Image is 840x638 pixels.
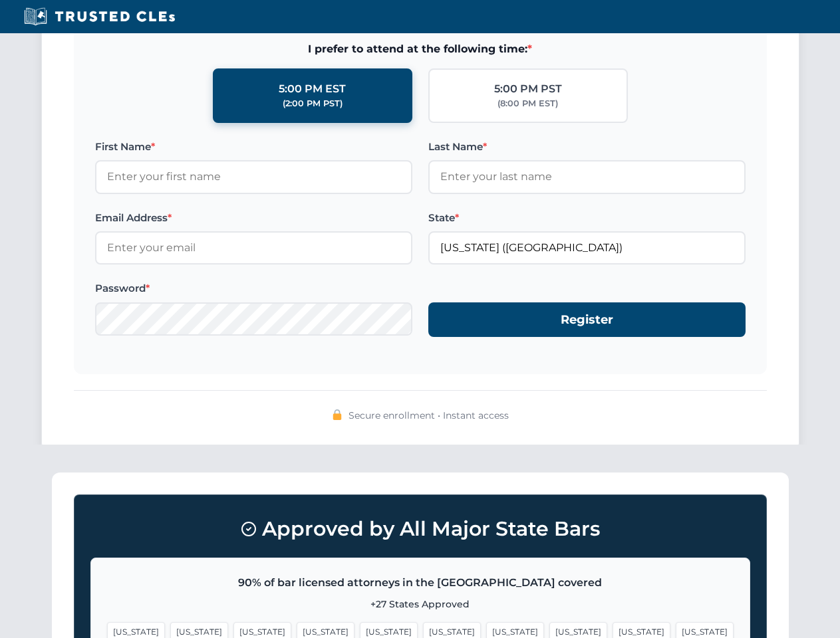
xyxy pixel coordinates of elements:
[95,139,412,155] label: First Name
[107,574,734,591] p: 90% of bar licensed attorneys in the [GEOGRAPHIC_DATA] covered
[90,511,750,547] h3: Approved by All Major State Bars
[497,97,558,110] div: (8:00 PM EST)
[428,231,746,265] input: Arizona (AZ)
[20,7,179,27] img: Trusted CLEs
[428,139,746,155] label: Last Name
[283,97,343,110] div: (2:00 PM PST)
[95,231,412,265] input: Enter your email
[107,597,734,611] p: +27 States Approved
[332,409,343,420] img: 🔒
[494,80,562,98] div: 5:00 PM PST
[428,302,746,338] button: Register
[95,160,412,193] input: Enter your first name
[428,210,746,226] label: State
[428,160,746,193] input: Enter your last name
[95,280,412,296] label: Password
[349,408,509,423] span: Secure enrollment • Instant access
[95,210,412,226] label: Email Address
[279,80,346,98] div: 5:00 PM EST
[95,41,746,58] span: I prefer to attend at the following time:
